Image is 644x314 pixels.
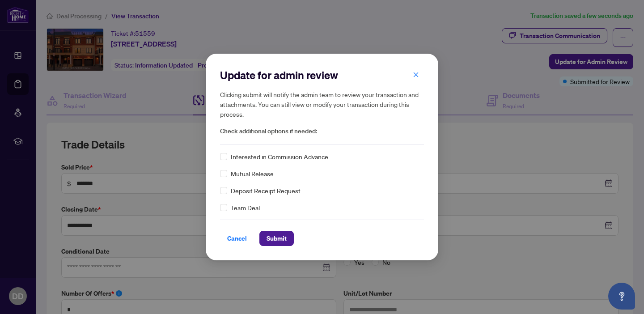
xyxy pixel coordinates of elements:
span: close [413,72,419,78]
h5: Clicking submit will notify the admin team to review your transaction and attachments. You can st... [220,89,424,119]
span: Submit [267,231,287,246]
span: Deposit Receipt Request [231,186,301,195]
button: Open asap [608,283,635,310]
span: Interested in Commission Advance [231,152,328,161]
span: Cancel [227,231,247,246]
span: Mutual Release [231,169,274,178]
span: Check additional options if needed: [220,126,424,136]
button: Cancel [220,231,254,246]
span: Team Deal [231,203,260,212]
button: Submit [259,231,294,246]
h2: Update for admin review [220,68,424,82]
